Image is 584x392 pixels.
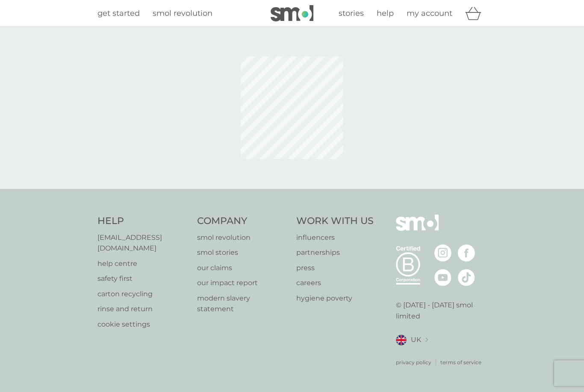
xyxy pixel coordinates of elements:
[296,232,374,243] a: influencers
[197,215,288,228] h4: Company
[296,247,374,258] a: partnerships
[97,289,189,300] a: carton recycling
[396,215,439,244] img: smol
[97,273,189,284] a: safety first
[339,7,364,20] a: stories
[407,9,452,18] span: my account
[97,7,140,20] a: get started
[97,304,189,315] a: rinse and return
[197,293,288,315] a: modern slavery statement
[407,7,452,20] a: my account
[296,262,374,274] a: press
[434,269,451,286] img: visit the smol Youtube page
[458,245,475,262] img: visit the smol Facebook page
[396,300,487,321] p: © [DATE] - [DATE] smol limited
[425,338,428,342] img: select a new location
[377,7,394,20] a: help
[197,277,288,289] a: our impact report
[339,9,364,18] span: stories
[411,334,421,345] span: UK
[97,215,189,228] h4: Help
[396,358,431,366] a: privacy policy
[271,5,313,21] img: smol
[197,247,288,258] a: smol stories
[153,7,212,20] a: smol revolution
[440,358,481,366] a: terms of service
[197,232,288,243] a: smol revolution
[97,9,140,18] span: get started
[97,319,189,330] a: cookie settings
[153,9,212,18] span: smol revolution
[97,258,189,269] a: help centre
[97,232,189,254] a: [EMAIL_ADDRESS][DOMAIN_NAME]
[465,5,487,22] div: basket
[296,215,374,228] h4: Work With Us
[396,335,407,345] img: UK flag
[377,9,394,18] span: help
[434,245,451,262] img: visit the smol Instagram page
[296,293,374,304] a: hygiene poverty
[197,262,288,274] a: our claims
[458,269,475,286] img: visit the smol Tiktok page
[296,277,374,289] a: careers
